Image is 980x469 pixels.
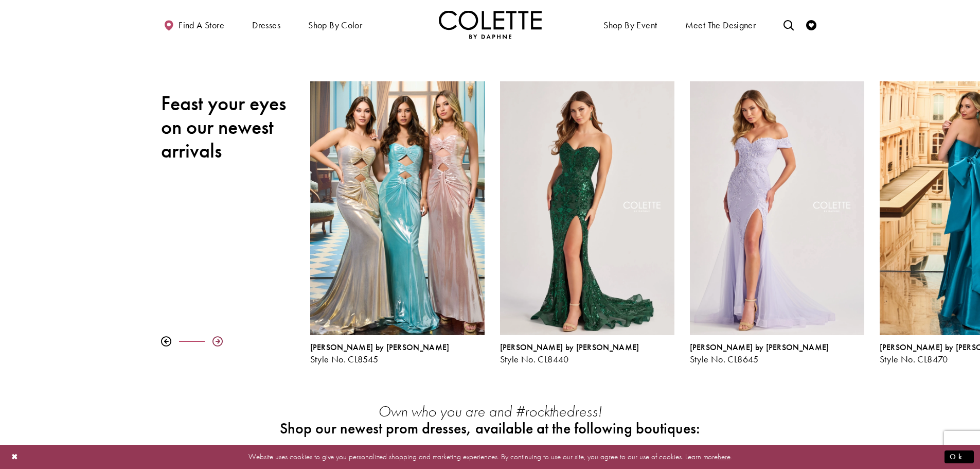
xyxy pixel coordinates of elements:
a: Visit Home Page [439,10,542,39]
a: Visit Colette by Daphne Style No. CL8440 Page [500,81,674,335]
span: [PERSON_NAME] by [PERSON_NAME] [310,342,450,353]
button: Submit Dialog [945,450,974,463]
span: [PERSON_NAME] by [PERSON_NAME] [690,342,829,353]
span: Style No. CL8470 [880,353,948,365]
span: Meet the designer [685,20,756,30]
a: here [718,451,730,462]
a: Toggle search [781,10,796,39]
div: Colette by Daphne Style No. CL8440 [492,74,682,372]
div: Colette by Daphne Style No. CL8645 [682,74,872,372]
a: Find a store [161,10,227,39]
div: Colette by Daphne Style No. CL8545 [302,74,492,372]
span: Style No. CL8645 [690,353,759,365]
span: Dresses [250,10,283,39]
span: Style No. CL8545 [310,353,379,365]
em: Own who you are and #rockthedress! [378,402,602,421]
h2: Feast your eyes on our newest arrivals [161,92,295,163]
span: Shop by color [306,10,365,39]
span: Shop By Event [601,10,660,39]
a: Check Wishlist [804,10,819,39]
a: Meet the designer [683,10,759,39]
span: [PERSON_NAME] by [PERSON_NAME] [500,342,639,353]
div: Colette by Daphne Style No. CL8545 [310,343,485,364]
div: Colette by Daphne Style No. CL8440 [500,343,674,364]
span: Shop by color [308,20,362,30]
span: Find a store [179,20,224,30]
span: Shop By Event [603,20,657,30]
span: Style No. CL8440 [500,353,569,365]
div: Colette by Daphne Style No. CL8645 [690,343,864,364]
a: Visit Colette by Daphne Style No. CL8545 Page [310,81,485,335]
span: Dresses [252,20,280,30]
p: Website uses cookies to give you personalized shopping and marketing experiences. By continuing t... [74,450,906,464]
h2: Shop our newest prom dresses, available at the following boutiques: [272,420,709,437]
a: Visit Colette by Daphne Style No. CL8645 Page [690,81,864,335]
img: Colette by Daphne [439,10,542,39]
button: Close Dialog [6,448,24,466]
